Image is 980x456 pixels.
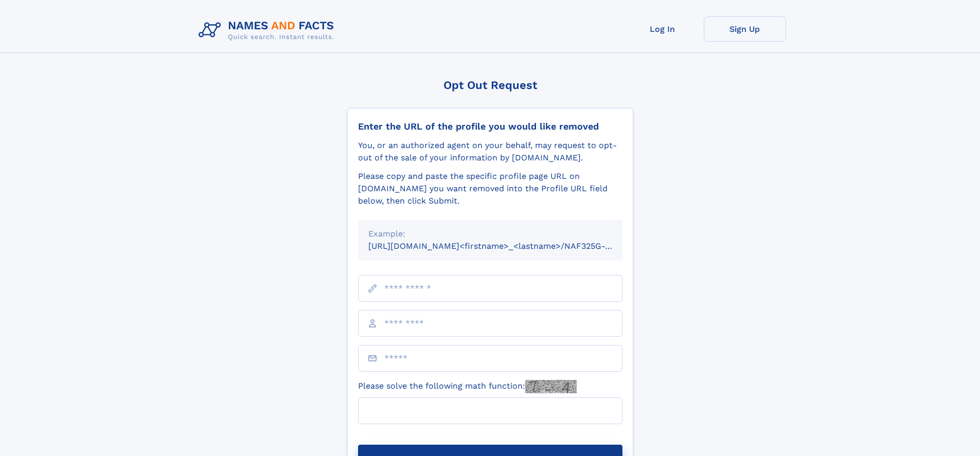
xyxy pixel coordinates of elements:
[358,380,577,393] label: Please solve the following math function:
[347,79,633,92] div: Opt Out Request
[368,241,642,251] small: [URL][DOMAIN_NAME]<firstname>_<lastname>/NAF325G-xxxxxxxx
[368,228,612,240] div: Example:
[621,16,704,42] a: Log In
[358,170,622,207] div: Please copy and paste the specific profile page URL on [DOMAIN_NAME] you want removed into the Pr...
[358,139,622,164] div: You, or an authorized agent on your behalf, may request to opt-out of the sale of your informatio...
[704,16,786,42] a: Sign Up
[358,121,622,132] div: Enter the URL of the profile you would like removed
[194,16,343,44] img: Logo Names and Facts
